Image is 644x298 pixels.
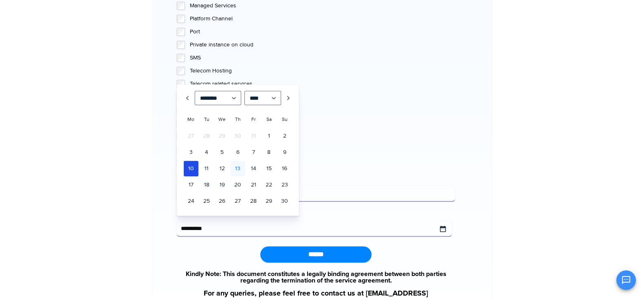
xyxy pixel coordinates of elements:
[262,128,276,144] a: 1
[184,128,198,144] span: 27
[183,91,191,105] a: Prev
[215,177,229,193] a: 19
[246,128,261,144] span: 31
[262,177,276,193] a: 22
[190,93,455,101] label: Truecaller services
[277,161,292,176] a: 16
[177,175,455,183] label: Additional Details of Deactivation
[246,145,261,160] a: 7
[199,128,214,144] span: 28
[251,116,256,123] span: Friday
[231,145,245,160] a: 6
[277,145,292,160] a: 9
[184,193,198,209] a: 24
[231,177,245,193] a: 20
[215,193,229,209] a: 26
[190,54,455,62] label: SMS
[184,161,198,176] a: 10
[282,116,288,123] span: Sunday
[277,177,292,193] a: 23
[199,145,214,160] a: 4
[246,193,261,209] a: 28
[190,2,455,10] label: Managed Services
[190,158,455,167] label: Other
[190,119,455,127] label: Voicebot
[190,28,455,36] label: Port
[246,177,261,193] a: 21
[218,116,226,123] span: Wednesday
[190,15,455,23] label: Platform Channel
[277,193,292,209] a: 30
[231,128,245,144] span: 30
[190,106,455,114] label: Voice of Customer
[246,161,261,176] a: 14
[190,80,455,88] label: Telecom related services
[215,161,229,176] a: 12
[204,116,209,123] span: Tuesday
[284,91,292,105] a: Next
[616,270,636,290] button: Open chat
[262,161,276,176] a: 15
[199,193,214,209] a: 25
[266,116,272,123] span: Saturday
[190,67,455,75] label: Telecom Hosting
[187,116,194,123] span: Monday
[195,91,242,105] select: Select month
[244,91,281,105] select: Select year
[262,145,276,160] a: 8
[190,41,455,49] label: Private instance on cloud
[215,128,229,144] span: 29
[215,145,229,160] a: 5
[184,145,198,160] a: 3
[199,177,214,193] a: 18
[277,128,292,144] a: 2
[177,271,455,284] a: Kindly Note: This document constitutes a legally binding agreement between both parties regarding...
[231,161,245,176] a: 13
[190,145,455,153] label: WhatsApp services
[184,177,198,193] a: 17
[190,132,455,140] label: VPN
[177,210,455,218] label: Effective Date
[199,161,214,176] a: 11
[235,116,241,123] span: Thursday
[231,193,245,209] a: 27
[262,193,276,209] a: 29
